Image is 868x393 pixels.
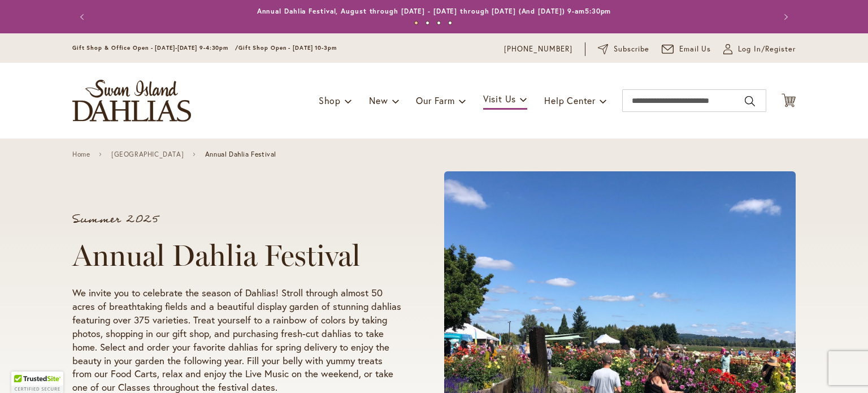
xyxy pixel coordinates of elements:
[238,44,337,51] span: Gift Shop Open - [DATE] 10-3pm
[679,44,711,55] span: Email Us
[723,44,796,55] a: Log In/Register
[11,372,63,393] div: TrustedSite Certified
[483,93,516,105] span: Visit Us
[738,44,796,55] span: Log In/Register
[662,44,711,55] a: Email Us
[257,7,611,15] a: Annual Dahlia Festival, August through [DATE] - [DATE] through [DATE] (And [DATE]) 9-am5:30pm
[72,80,191,122] a: store logo
[416,94,454,106] span: Our Farm
[205,150,276,158] span: Annual Dahlia Festival
[773,6,796,28] button: Next
[504,44,572,55] a: [PHONE_NUMBER]
[544,94,596,106] span: Help Center
[598,44,649,55] a: Subscribe
[426,21,429,25] button: 2 of 4
[72,6,95,28] button: Previous
[369,94,388,106] span: New
[72,214,401,225] p: Summer 2025
[437,21,441,25] button: 3 of 4
[72,150,90,158] a: Home
[414,21,418,25] button: 1 of 4
[448,21,452,25] button: 4 of 4
[614,44,649,55] span: Subscribe
[72,239,401,273] h1: Annual Dahlia Festival
[111,150,184,158] a: [GEOGRAPHIC_DATA]
[72,44,238,51] span: Gift Shop & Office Open - [DATE]-[DATE] 9-4:30pm /
[319,94,341,106] span: Shop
